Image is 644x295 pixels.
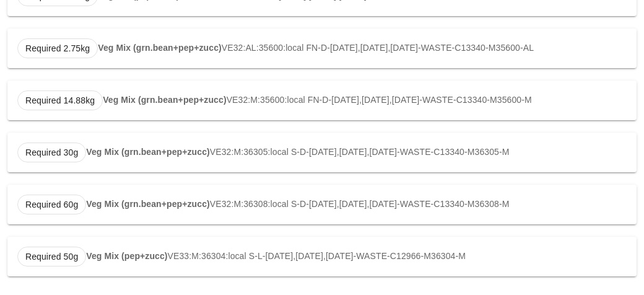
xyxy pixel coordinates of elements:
[7,185,637,224] div: VE32:M:36308:local S-D-[DATE],[DATE],[DATE]-WASTE-C13340-M36308-M
[25,247,78,266] span: Required 50g
[7,237,637,276] div: VE33:M:36304:local S-L-[DATE],[DATE],[DATE]-WASTE-C12966-M36304-M
[98,43,222,53] strong: Veg Mix (grn.bean+pep+zucc)
[7,81,637,120] div: VE32:M:35600:local FN-D-[DATE],[DATE],[DATE]-WASTE-C13340-M35600-M
[25,143,78,162] span: Required 30g
[7,133,637,172] div: VE32:M:36305:local S-D-[DATE],[DATE],[DATE]-WASTE-C13340-M36305-M
[7,29,637,68] div: VE32:AL:35600:local FN-D-[DATE],[DATE],[DATE]-WASTE-C13340-M35600-AL
[25,39,90,58] span: Required 2.75kg
[25,195,78,214] span: Required 60g
[86,199,210,209] strong: Veg Mix (grn.bean+pep+zucc)
[86,251,167,261] strong: Veg Mix (pep+zucc)
[103,95,227,105] strong: Veg Mix (grn.bean+pep+zucc)
[25,91,95,110] span: Required 14.88kg
[86,147,210,157] strong: Veg Mix (grn.bean+pep+zucc)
